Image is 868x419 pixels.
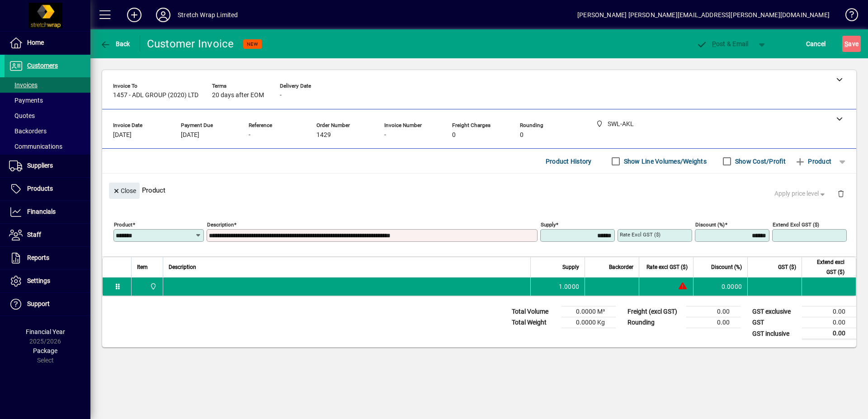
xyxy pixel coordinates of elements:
[452,132,456,139] span: 0
[686,317,741,328] td: 0.00
[247,41,258,47] span: NEW
[316,132,331,139] span: 1429
[622,157,707,166] label: Show Line Volumes/Weights
[9,112,35,119] span: Quotes
[113,184,136,198] span: Close
[773,221,819,228] mat-label: Extend excl GST ($)
[5,270,90,292] a: Settings
[711,262,742,272] span: Discount (%)
[5,224,90,246] a: Staff
[562,262,579,272] span: Supply
[149,7,178,23] button: Profile
[771,186,830,202] button: Apply price level
[696,40,749,47] span: ost & Email
[9,97,43,104] span: Payments
[27,231,41,238] span: Staff
[695,221,725,228] mat-label: Discount (%)
[114,221,132,228] mat-label: Product
[107,186,142,194] app-page-header-button: Close
[5,178,90,200] a: Products
[623,317,686,328] td: Rounding
[546,154,592,169] span: Product History
[27,208,56,215] span: Financials
[806,37,826,51] span: Cancel
[27,162,53,169] span: Suppliers
[120,7,149,23] button: Add
[384,132,386,139] span: -
[207,221,234,228] mat-label: Description
[5,32,90,54] a: Home
[733,157,786,166] label: Show Cost/Profit
[147,282,158,292] span: SWL-AKL
[520,132,524,139] span: 0
[5,201,90,223] a: Financials
[113,92,198,99] span: 1457 - ADL GROUP (2020) LTD
[830,183,852,204] button: Delete
[5,123,90,139] a: Backorders
[9,143,62,150] span: Communications
[9,127,47,135] span: Backorders
[778,262,796,272] span: GST ($)
[748,306,802,317] td: GST exclusive
[27,300,50,307] span: Support
[802,306,856,317] td: 0.00
[774,189,827,198] span: Apply price level
[27,277,50,284] span: Settings
[561,317,616,328] td: 0.0000 Kg
[692,36,753,52] button: Post & Email
[646,262,688,272] span: Rate excl GST ($)
[280,92,282,99] span: -
[577,8,830,22] div: [PERSON_NAME] [PERSON_NAME][EMAIL_ADDRESS][PERSON_NAME][DOMAIN_NAME]
[712,40,716,47] span: P
[609,262,633,272] span: Backorder
[5,108,90,123] a: Quotes
[620,231,660,238] mat-label: Rate excl GST ($)
[844,37,859,51] span: ave
[748,328,802,339] td: GST inclusive
[5,139,90,154] a: Communications
[27,254,49,261] span: Reports
[844,40,848,47] span: S
[98,36,132,52] button: Back
[507,317,561,328] td: Total Weight
[109,183,140,199] button: Close
[807,257,844,277] span: Extend excl GST ($)
[5,247,90,269] a: Reports
[830,189,852,198] app-page-header-button: Delete
[27,39,44,46] span: Home
[5,77,90,93] a: Invoices
[33,347,57,354] span: Package
[693,278,747,296] td: 0.0000
[839,2,857,31] a: Knowledge Base
[147,37,234,51] div: Customer Invoice
[90,36,140,52] app-page-header-button: Back
[623,306,686,317] td: Freight (excl GST)
[748,317,802,328] td: GST
[100,40,130,47] span: Back
[113,132,132,139] span: [DATE]
[9,81,38,89] span: Invoices
[802,328,856,339] td: 0.00
[542,153,595,169] button: Product History
[102,174,856,207] div: Product
[559,282,580,291] span: 1.0000
[26,328,65,335] span: Financial Year
[27,185,53,192] span: Products
[169,262,196,272] span: Description
[686,306,741,317] td: 0.00
[541,221,556,228] mat-label: Supply
[137,262,148,272] span: Item
[181,132,199,139] span: [DATE]
[802,317,856,328] td: 0.00
[5,93,90,108] a: Payments
[5,155,90,177] a: Suppliers
[507,306,561,317] td: Total Volume
[249,132,250,139] span: -
[804,36,828,52] button: Cancel
[27,62,58,69] span: Customers
[5,293,90,315] a: Support
[561,306,616,317] td: 0.0000 M³
[212,92,264,99] span: 20 days after EOM
[842,36,861,52] button: Save
[178,8,238,22] div: Stretch Wrap Limited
